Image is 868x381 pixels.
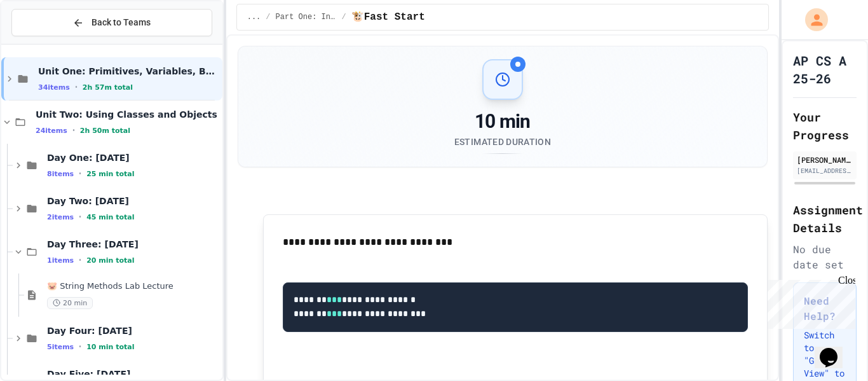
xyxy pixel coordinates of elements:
[80,127,130,135] span: 2h 50m total
[792,5,831,34] div: My Account
[276,12,337,22] span: Part One: Intro
[5,5,88,81] div: Chat with us now!Close
[47,239,220,250] span: Day Three: [DATE]
[47,213,74,221] span: 2 items
[454,110,551,133] div: 10 min
[79,255,81,265] span: •
[36,127,67,135] span: 24 items
[47,256,74,265] span: 1 items
[72,125,75,135] span: •
[47,368,220,380] span: Day Five: [DATE]
[247,12,261,22] span: ...
[75,82,78,92] span: •
[454,135,551,148] div: Estimated Duration
[351,10,425,25] span: 🐮Fast Start
[79,342,81,352] span: •
[47,152,220,163] span: Day One: [DATE]
[38,66,220,77] span: Unit One: Primitives, Variables, Basic I/O
[47,343,74,351] span: 5 items
[11,9,212,36] button: Back to Teams
[83,83,133,92] span: 2h 57m total
[86,343,134,351] span: 10 min total
[793,242,857,272] div: No due date set
[763,275,855,329] iframe: chat widget
[47,325,220,336] span: Day Four: [DATE]
[797,166,853,176] div: [EMAIL_ADDRESS][DOMAIN_NAME]
[797,154,853,165] div: [PERSON_NAME]
[342,12,346,22] span: /
[92,16,151,29] span: Back to Teams
[793,52,857,87] h1: AP CS A 25-26
[79,212,81,222] span: •
[86,170,134,178] span: 25 min total
[793,108,857,144] h2: Your Progress
[266,12,270,22] span: /
[815,330,855,368] iframe: chat widget
[86,213,134,221] span: 45 min total
[47,281,220,292] span: 🐷 String Methods Lab Lecture
[47,297,93,309] span: 20 min
[47,170,74,178] span: 8 items
[36,109,220,120] span: Unit Two: Using Classes and Objects
[47,195,220,207] span: Day Two: [DATE]
[86,256,134,265] span: 20 min total
[793,201,857,237] h2: Assignment Details
[38,83,70,92] span: 34 items
[79,169,81,179] span: •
